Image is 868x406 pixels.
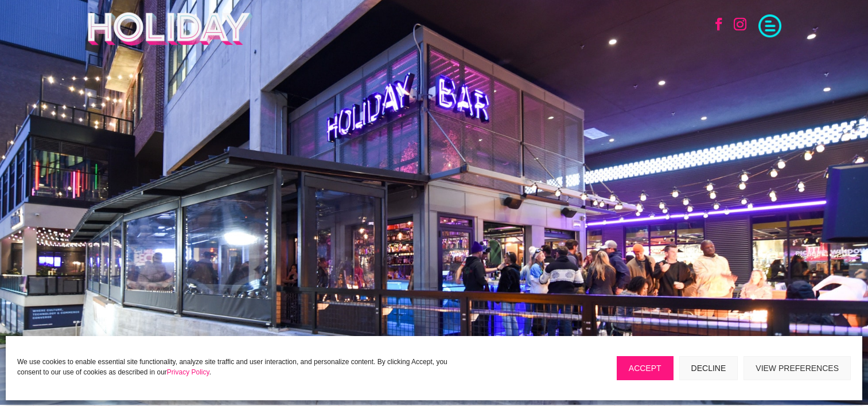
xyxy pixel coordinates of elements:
[744,356,851,380] button: View preferences
[17,357,458,377] p: We use cookies to enable essential site functionality, analyze site traffic and user interaction,...
[727,11,753,37] a: Follow on Instagram
[679,356,738,380] button: Decline
[617,356,674,380] button: Accept
[87,11,254,46] img: Holiday
[87,38,254,48] a: Holiday
[706,11,731,37] a: Follow on Facebook
[167,368,209,376] a: Privacy Policy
